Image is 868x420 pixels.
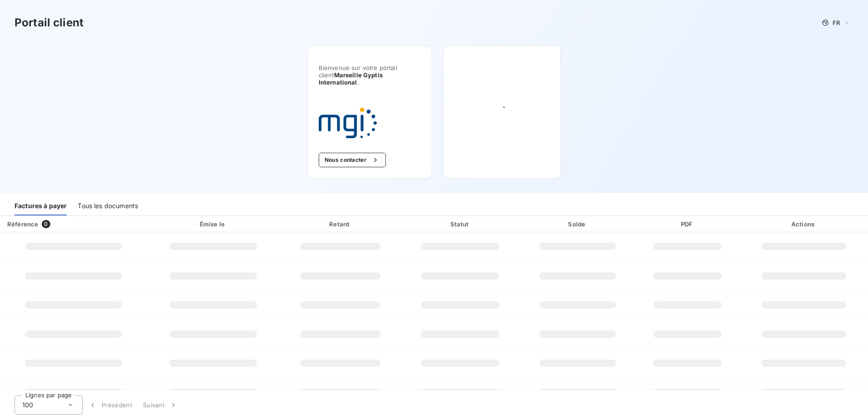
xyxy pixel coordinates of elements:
span: 100 [22,400,33,410]
button: Suivant [138,395,183,415]
button: Nous contacter [319,153,386,167]
img: Company logo [319,108,377,138]
span: Marseille Gyptis International [319,71,383,86]
button: Précédent [83,395,138,415]
div: Retard [281,220,399,229]
div: Statut [403,220,518,229]
div: Émise le [149,220,278,229]
span: FR [833,19,840,26]
div: PDF [637,220,738,229]
div: Référence [7,220,38,228]
div: Solde [522,220,634,229]
div: Actions [741,220,866,229]
div: Tous les documents [78,196,138,215]
span: Bienvenue sur votre portail client . [319,64,421,86]
div: Factures à payer [15,196,67,215]
span: 0 [42,220,50,228]
h3: Portail client [15,15,84,31]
